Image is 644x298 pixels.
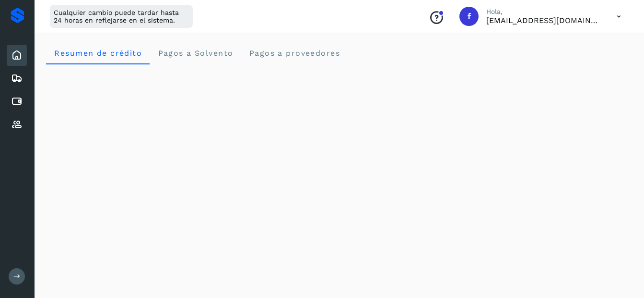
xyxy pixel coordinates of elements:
[7,68,27,89] div: Embarques
[54,49,142,58] span: Resumen de crédito
[248,49,340,58] span: Pagos a proveedores
[7,114,27,135] div: Proveedores
[157,49,233,58] span: Pagos a Solvento
[7,45,27,66] div: Inicio
[486,16,601,25] p: fmartinez@peramalog.com.mx
[7,91,27,112] div: Cuentas por pagar
[486,8,601,16] p: Hola,
[50,5,193,28] div: Cualquier cambio puede tardar hasta 24 horas en reflejarse en el sistema.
